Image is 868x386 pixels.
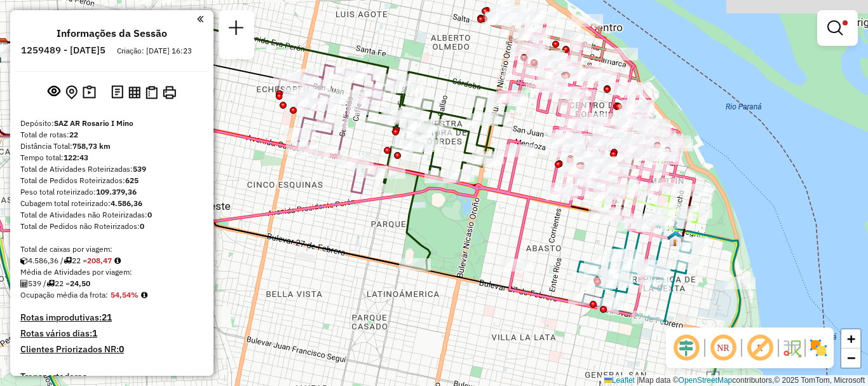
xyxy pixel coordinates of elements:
[143,83,160,102] button: Visualizar Romaneio
[63,83,80,102] button: Centralizar mapa no depósito ou ponto de apoio
[847,350,855,366] span: −
[46,280,55,287] i: Total de rotas
[822,15,853,41] a: Exibir filtros
[72,141,111,151] strong: 758,73 km
[667,230,684,247] img: UDC - Rosario 1
[20,129,203,141] div: Total de rotas:
[102,312,112,323] strong: 21
[80,83,98,102] button: Painel de Sugestão
[20,266,203,278] div: Média de Atividades por viagem:
[20,312,203,323] h4: Rotas improdutivas:
[87,256,112,265] strong: 208,47
[96,187,137,196] strong: 109.379,36
[160,83,179,102] button: Imprimir Rotas
[782,338,802,358] img: Fluxo de ruas
[20,290,108,300] span: Ocupação média da frota:
[20,209,203,221] div: Total de Atividades não Roteirizadas:
[637,376,639,385] span: |
[140,221,144,231] strong: 0
[20,244,203,255] div: Total de caixas por viagem:
[841,329,860,348] a: Zoom in
[20,278,203,289] div: 539 / 22 =
[133,164,146,174] strong: 539
[125,176,139,185] strong: 625
[20,118,203,129] div: Depósito:
[847,331,855,347] span: +
[808,338,829,358] img: Exibir/Ocultar setores
[70,279,90,288] strong: 24,50
[745,333,775,363] span: Exibir rótulo
[20,152,203,163] div: Tempo total:
[20,257,28,265] i: Cubagem total roteirizado
[141,291,147,299] em: Média calculada utilizando a maior ocupação (%Peso ou %Cubagem) de cada rota da sessão. Rotas cro...
[197,11,203,26] a: Clique aqui para minimizar o painel
[126,83,143,100] button: Visualizar relatório de Roteirização
[114,257,121,265] i: Meta Caixas/viagem: 266,08 Diferença: -57,61
[601,375,868,386] div: Map data © contributors,© 2025 TomTom, Microsoft
[69,130,78,139] strong: 22
[111,290,139,300] strong: 54,54%
[20,198,203,209] div: Cubagem total roteirizado:
[54,118,133,128] strong: SAZ AR Rosario I Mino
[679,376,733,385] a: OpenStreetMap
[20,141,203,152] div: Distância Total:
[64,153,88,162] strong: 122:43
[20,255,203,266] div: 4.586,36 / 22 =
[109,83,126,102] button: Logs desbloquear sessão
[20,163,203,175] div: Total de Atividades Roteirizadas:
[45,82,63,102] button: Exibir sessão original
[20,186,203,198] div: Peso total roteirizado:
[841,348,860,368] a: Zoom out
[111,198,142,208] strong: 4.586,36
[843,20,848,25] span: Filtro Ativo
[112,45,197,57] div: Criação: [DATE] 16:23
[20,175,203,186] div: Total de Pedidos Roteirizados:
[147,210,152,219] strong: 0
[20,371,203,382] h4: Transportadoras
[119,343,124,355] strong: 0
[20,280,28,287] i: Total de Atividades
[20,344,203,355] h4: Clientes Priorizados NR:
[20,328,203,339] h4: Rotas vários dias:
[92,327,97,339] strong: 1
[21,45,105,56] h6: 1259489 - [DATE]5
[671,333,702,363] span: Ocultar deslocamento
[708,333,738,363] span: Ocultar NR
[604,376,635,385] a: Leaflet
[20,221,203,232] div: Total de Pedidos não Roteirizados:
[57,27,167,39] h4: Informações da Sessão
[64,257,72,265] i: Total de rotas
[224,15,249,44] a: Nova sessão e pesquisa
